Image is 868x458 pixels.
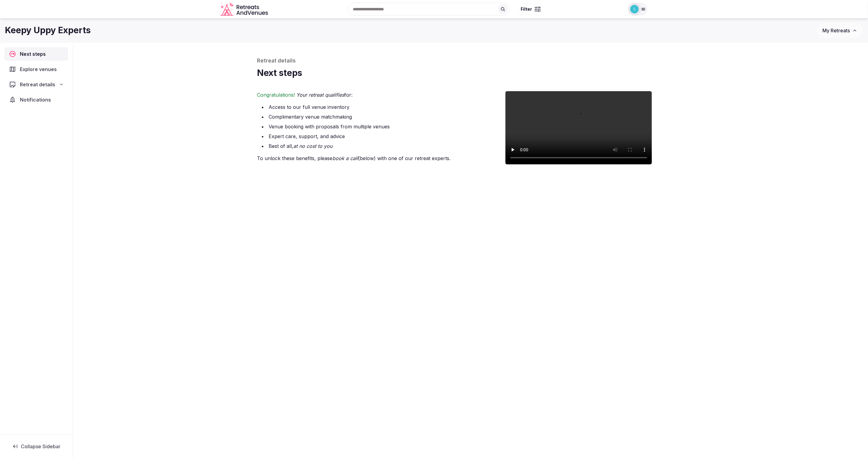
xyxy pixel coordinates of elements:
li: Expert care, support, and advice [262,133,468,140]
a: Explore venues [5,63,68,76]
p: for: [257,91,468,98]
button: My Retreats [817,23,863,38]
span: Retreat details [20,81,55,88]
span: Filter [521,6,532,12]
a: Notifications [5,93,68,106]
video: Your browser does not support the video tag. [505,91,652,164]
h1: Keepy Uppy Experts [5,24,91,36]
span: Notifications [20,96,53,103]
span: Congratulations! [257,92,295,98]
img: s.strom88 [630,5,639,13]
p: To unlock these benefits, please (below) with one of our retreat experts. [257,155,468,162]
em: book a call [332,155,358,161]
a: Next steps [5,48,68,60]
li: Access to our full venue inventory [262,103,468,111]
button: Collapse Sidebar [5,440,68,453]
span: Explore venues [20,66,59,73]
svg: Retreats and Venues company logo [220,2,269,16]
h1: Next steps [257,67,684,79]
em: Your retreat qualifies [296,92,344,98]
span: Collapse Sidebar [21,443,60,449]
button: Filter [517,3,545,15]
li: Best of all, [262,142,468,150]
p: Retreat details [257,57,684,65]
span: My Retreats [823,27,850,34]
li: Venue booking with proposals from multiple venues [262,123,468,130]
a: Visit the homepage [220,2,269,16]
em: at no cost to you [293,143,332,149]
li: Complimentary venue matchmaking [262,113,468,120]
span: Next steps [20,50,48,58]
